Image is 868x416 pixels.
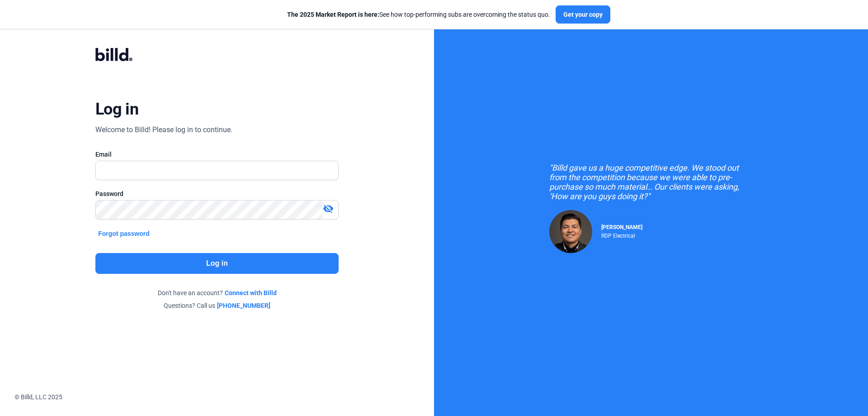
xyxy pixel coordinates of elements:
img: Raul Pacheco [549,210,592,253]
button: Log in [95,253,339,274]
div: "Billd gave us a huge competitive edge. We stood out from the competition because we were able to... [549,163,753,201]
div: RDP Electrical [601,230,642,239]
mat-icon: visibility_off [323,203,334,214]
button: Forgot password [95,229,152,239]
span: The 2025 Market Report is here: [287,11,379,18]
div: Email [95,150,339,159]
span: [PERSON_NAME] [601,224,642,230]
div: Password [95,189,339,198]
div: Don't have an account? [95,288,339,297]
a: [PHONE_NUMBER] [217,301,270,310]
button: Get your copy [556,5,610,24]
div: Log in [95,99,138,119]
div: Welcome to Billd! Please log in to continue. [95,124,232,135]
a: Connect with Billd [225,288,277,297]
div: Questions? Call us [95,301,339,310]
div: See how top-performing subs are overcoming the status quo. [287,10,550,19]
